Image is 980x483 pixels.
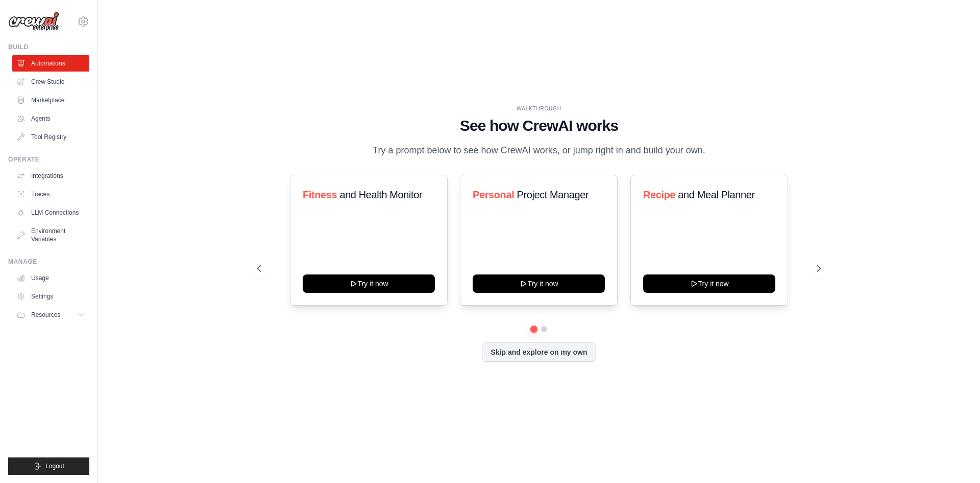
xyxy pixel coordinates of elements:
[8,155,89,164] div: Operate
[12,92,89,108] a: Marketplace
[12,110,89,127] a: Agents
[517,189,589,200] span: Project Manager
[643,274,775,293] button: Try it now
[12,168,89,184] a: Integrations
[257,105,821,112] div: WALKTHROUGH
[303,274,435,293] button: Try it now
[8,258,89,266] div: Manage
[12,186,89,202] a: Traces
[929,434,980,483] iframe: Chat Widget
[12,204,89,221] a: LLM Connections
[473,189,514,200] span: Personal
[12,270,89,286] a: Usage
[12,288,89,305] a: Settings
[678,189,754,200] span: and Meal Planner
[12,55,89,72] a: Automations
[12,223,89,247] a: Environment Variables
[12,74,89,90] a: Crew Studio
[12,129,89,145] a: Tool Registry
[367,143,710,158] p: Try a prompt below to see how CrewAI works, or jump right in and build your own.
[473,274,605,293] button: Try it now
[8,12,59,31] img: Logo
[257,117,821,135] h1: See how CrewAI works
[45,462,64,470] span: Logout
[12,307,89,323] button: Resources
[8,457,89,475] button: Logout
[8,43,89,51] div: Build
[482,342,596,362] button: Skip and explore on my own
[339,189,422,200] span: and Health Monitor
[643,189,675,200] span: Recipe
[31,311,60,319] span: Resources
[303,189,337,200] span: Fitness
